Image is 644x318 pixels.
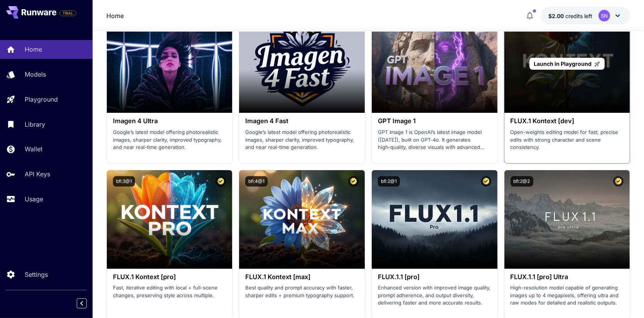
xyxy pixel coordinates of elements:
[372,14,497,113] img: alt
[504,170,630,269] img: alt
[25,70,46,79] p: Models
[25,45,42,54] p: Home
[113,176,135,187] button: bfl:3@1
[77,298,87,308] button: Collapse sidebar
[106,11,124,20] a: Home
[565,13,592,19] span: credits left
[83,296,93,310] div: Collapse sidebar
[25,270,48,279] p: Settings
[59,8,76,18] span: Add your payment card to enable full platform functionality.
[25,169,50,179] p: API Keys
[534,60,592,67] span: Launch in Playground
[25,144,42,154] p: Wallet
[25,194,43,204] p: Usage
[239,170,365,269] img: alt
[113,117,226,125] h3: Imagen 4 Ultra
[107,170,233,269] img: alt
[511,117,624,125] h3: FLUX.1 Kontext [dev]
[548,13,565,19] span: $2.00
[529,58,605,70] a: Launch in Playground
[598,10,610,22] div: SN
[107,14,233,113] img: alt
[541,7,630,25] button: $2.00SN
[113,273,226,281] h3: FLUX.1 Kontext [pro]
[245,129,359,151] p: Google’s latest model offering photorealistic images, sharper clarity, improved typography, and n...
[511,176,533,187] button: bfl:2@2
[511,284,624,307] p: High-resolution model capable of generating images up to 4 megapixels, offering ultra and raw mod...
[245,117,359,125] h3: Imagen 4 Fast
[106,11,124,20] nav: breadcrumb
[239,14,365,113] img: alt
[378,273,491,281] h3: FLUX.1.1 [pro]
[113,284,226,299] p: Fast, iterative editing with local + full-scene changes, preserving style across multiple.
[481,176,491,187] button: Certified Model – Vetted for best performance and includes a commercial license.
[113,129,226,151] p: Google’s latest model offering photorealistic images, sharper clarity, improved typography, and n...
[378,129,491,151] p: GPT Image 1 is OpenAI’s latest image model ([DATE]), built on GPT‑4o. It generates high‑quality, ...
[245,176,268,187] button: bfl:4@1
[511,129,624,151] p: Open-weights editing model for fast, precise edits with strong character and scene consistency.
[245,273,359,281] h3: FLUX.1 Kontext [max]
[511,273,624,281] h3: FLUX.1.1 [pro] Ultra
[548,12,592,20] div: $2.00
[613,176,624,187] button: Certified Model – Vetted for best performance and includes a commercial license.
[372,170,497,269] img: alt
[25,95,58,104] p: Playground
[60,10,76,16] span: TRIAL
[216,176,226,187] button: Certified Model – Vetted for best performance and includes a commercial license.
[378,117,491,125] h3: GPT Image 1
[378,176,400,187] button: bfl:2@1
[378,284,491,307] p: Enhanced version with improved image quality, prompt adherence, and output diversity, delivering ...
[245,284,359,299] p: Best quality and prompt accuracy with faster, sharper edits + premium typography support.
[25,120,45,129] p: Library
[348,176,359,187] button: Certified Model – Vetted for best performance and includes a commercial license.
